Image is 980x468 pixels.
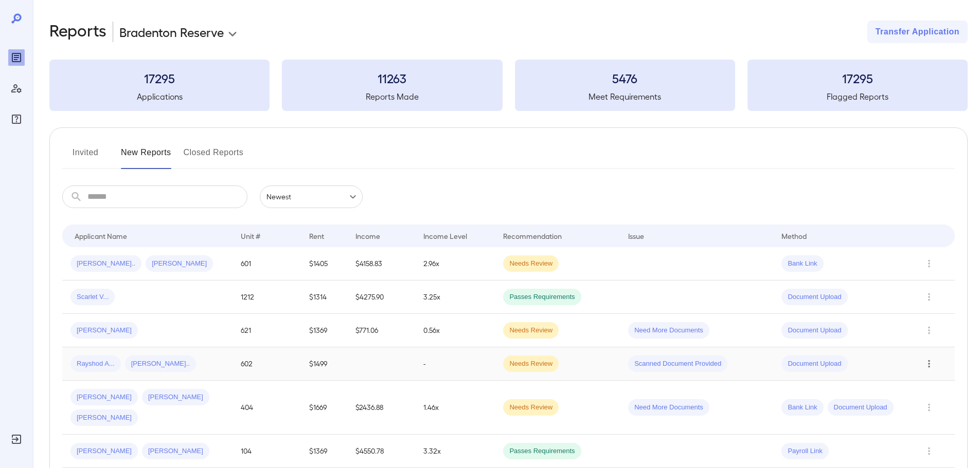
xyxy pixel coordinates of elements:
[503,326,559,335] span: Needs Review
[301,314,347,347] td: $1369
[8,431,25,447] div: Log Out
[867,21,968,43] button: Transfer Application
[347,435,416,468] td: $4550.78
[62,144,109,169] button: Invited
[8,111,25,127] div: FAQ
[347,381,416,435] td: $2436.88
[49,60,968,111] summary: 17295Applications11263Reports Made5476Meet Requirements17295Flagged Reports
[49,90,270,103] h5: Applications
[515,90,735,103] h5: Meet Requirements
[70,392,138,402] span: [PERSON_NAME]
[781,292,847,302] span: Document Upload
[415,381,495,435] td: 1.46x
[301,435,347,468] td: $1369
[301,347,347,381] td: $1499
[119,24,224,40] p: Bradenton Reserve
[70,359,121,369] span: Rayshod A...
[355,230,380,242] div: Income
[747,70,968,86] h3: 17295
[49,70,270,86] h3: 17295
[415,435,495,468] td: 3.32x
[415,247,495,280] td: 2.96x
[233,381,301,435] td: 404
[233,247,301,280] td: 601
[282,70,502,86] h3: 11263
[921,399,937,416] button: Row Actions
[121,144,171,169] button: New Reports
[503,403,559,413] span: Needs Review
[921,443,937,459] button: Row Actions
[828,403,894,413] span: Document Upload
[415,347,495,381] td: -
[515,70,735,86] h3: 5476
[184,144,244,169] button: Closed Reports
[747,90,968,103] h5: Flagged Reports
[146,259,213,269] span: [PERSON_NAME]
[70,446,138,456] span: [PERSON_NAME]
[503,359,559,369] span: Needs Review
[781,403,823,413] span: Bank Link
[503,446,581,456] span: Passes Requirements
[415,314,495,347] td: 0.56x
[301,247,347,280] td: $1405
[423,230,467,242] div: Income Level
[781,446,828,456] span: Payroll Link
[628,403,709,413] span: Need More Documents
[347,314,416,347] td: $771.06
[233,314,301,347] td: 621
[921,355,937,372] button: Row Actions
[415,280,495,314] td: 3.25x
[301,280,347,314] td: $1314
[921,322,937,339] button: Row Actions
[260,185,363,208] div: Newest
[781,359,847,369] span: Document Upload
[142,446,209,456] span: [PERSON_NAME]
[75,230,127,242] div: Applicant Name
[125,359,196,369] span: [PERSON_NAME]..
[781,326,847,335] span: Document Upload
[282,90,502,103] h5: Reports Made
[49,21,106,43] h2: Reports
[347,247,416,280] td: $4158.83
[781,259,823,269] span: Bank Link
[628,326,709,335] span: Need More Documents
[301,381,347,435] td: $1669
[233,280,301,314] td: 1212
[781,230,807,242] div: Method
[233,435,301,468] td: 104
[70,326,138,335] span: [PERSON_NAME]
[921,289,937,305] button: Row Actions
[921,255,937,272] button: Row Actions
[142,392,209,402] span: [PERSON_NAME]
[628,359,727,369] span: Scanned Document Provided
[309,230,326,242] div: Rent
[233,347,301,381] td: 602
[8,49,25,66] div: Reports
[70,259,141,269] span: [PERSON_NAME]..
[503,259,559,269] span: Needs Review
[503,292,581,302] span: Passes Requirements
[503,230,562,242] div: Recommendation
[628,230,645,242] div: Issue
[347,280,416,314] td: $4275.90
[8,80,25,97] div: Manage Users
[70,413,138,423] span: [PERSON_NAME]
[70,292,115,302] span: Scarlet V...
[241,230,260,242] div: Unit #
